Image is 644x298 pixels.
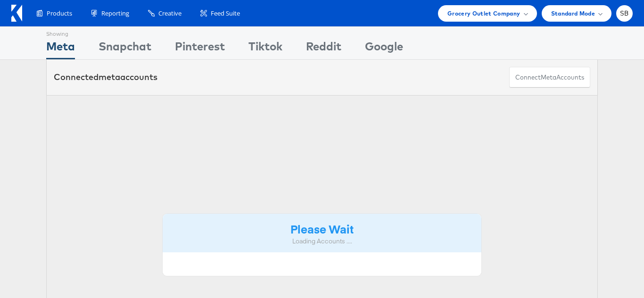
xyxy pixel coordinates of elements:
[620,10,629,16] span: SB
[211,9,240,18] span: Feed Suite
[54,71,157,83] div: Connected accounts
[101,9,129,18] span: Reporting
[46,27,75,38] div: Showing
[99,38,151,59] div: Snapchat
[447,8,520,18] span: Grocery Outlet Company
[47,9,72,18] span: Products
[365,38,403,59] div: Google
[248,38,282,59] div: Tiktok
[175,38,225,59] div: Pinterest
[290,221,354,236] strong: Please Wait
[551,8,595,18] span: Standard Mode
[509,67,590,88] button: ConnectmetaAccounts
[541,73,556,82] span: meta
[158,9,182,18] span: Creative
[306,38,341,59] div: Reddit
[170,237,474,246] div: Loading Accounts ....
[46,38,75,59] div: Meta
[99,72,120,82] span: meta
